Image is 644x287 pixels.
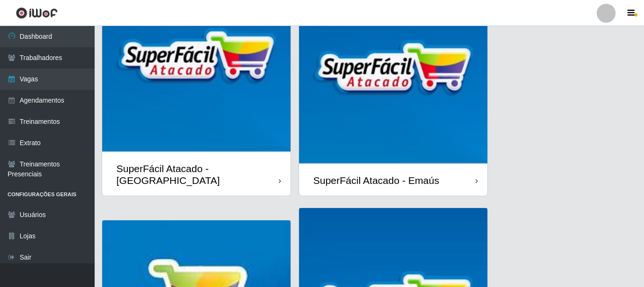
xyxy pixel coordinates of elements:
[16,7,58,19] img: CoreUI Logo
[313,174,439,186] div: SuperFácil Atacado - Emaús
[116,163,279,186] div: SuperFácil Atacado - [GEOGRAPHIC_DATA]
